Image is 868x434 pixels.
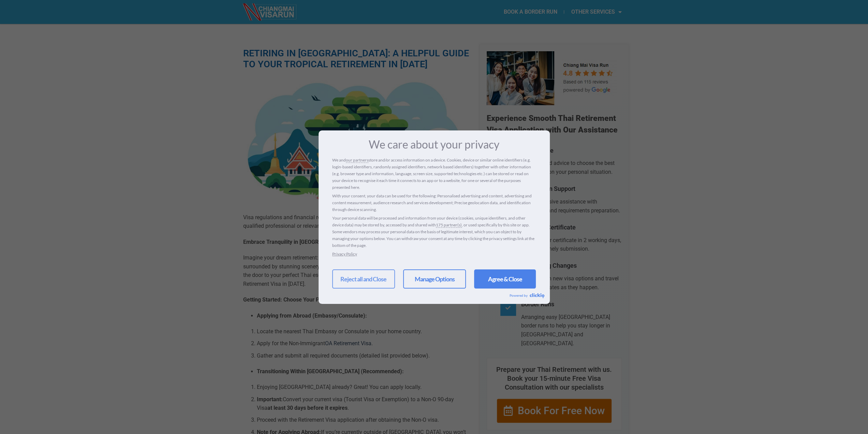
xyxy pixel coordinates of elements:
[332,269,395,289] a: Reject all and Close
[332,215,536,249] p: Your personal data will be processed and information from your device (cookies, unique identifier...
[403,269,466,289] a: Manage Options
[332,251,357,256] a: Privacy Policy
[332,193,536,213] p: With your consent, your data can be used for the following: Personalised advertising and content,...
[436,222,462,228] a: 175 partner(s)
[474,269,536,289] a: Agree & Close
[332,157,536,191] p: We and store and/or access information on a device. Cookies, device or similar online identifiers...
[346,157,368,164] a: our partners
[510,293,530,297] span: Powered by
[332,139,536,150] h3: We care about your privacy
